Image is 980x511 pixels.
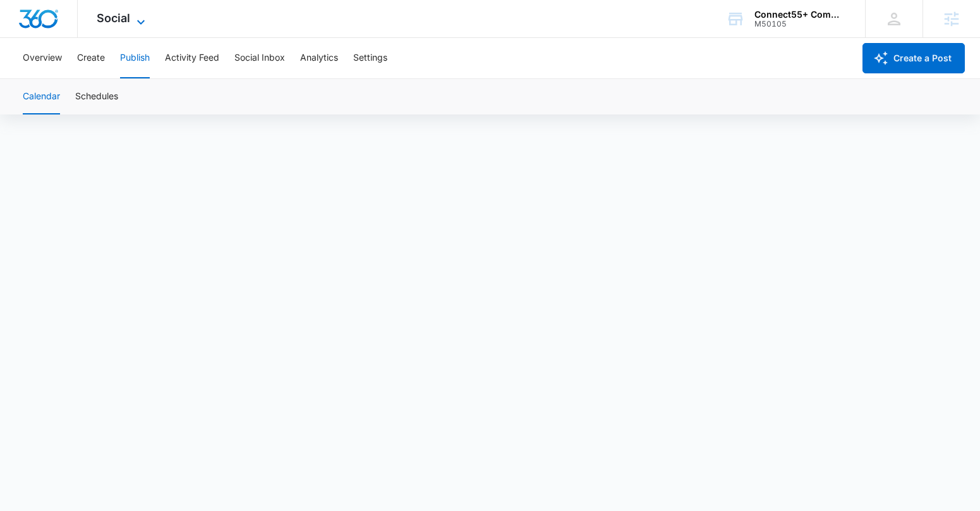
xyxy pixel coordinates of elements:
span: Social [97,11,130,25]
button: Calendar [23,79,60,114]
button: Social Inbox [234,38,285,78]
button: Settings [353,38,387,78]
button: Create [77,38,105,78]
button: Overview [23,38,62,78]
div: account id [754,20,847,28]
button: Analytics [300,38,338,78]
button: Activity Feed [165,38,219,78]
button: Schedules [75,79,118,114]
button: Publish [120,38,150,78]
button: Create a Post [862,43,965,73]
div: account name [754,9,847,20]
